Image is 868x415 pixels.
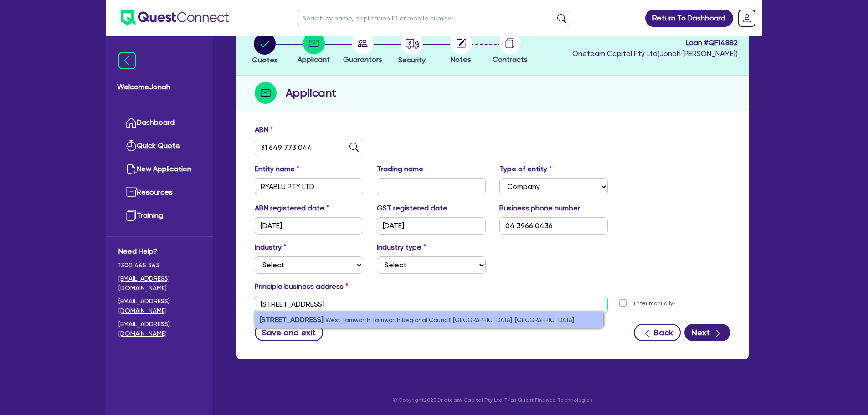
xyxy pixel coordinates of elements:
span: Notes [451,55,471,64]
button: Next [684,324,730,341]
a: [EMAIL_ADDRESS][DOMAIN_NAME] [118,319,201,338]
span: Loan # QF14882 [572,37,738,48]
button: Security [398,32,426,66]
span: Security [398,56,426,64]
span: Oneteam Capital Pty Ltd ( Jonah [PERSON_NAME] ) [572,49,738,58]
input: DD / MM / YYYY [377,217,486,235]
a: Quick Quote [118,134,201,158]
a: Dropdown toggle [735,6,759,30]
img: step-icon [255,82,277,104]
span: Applicant [298,55,330,64]
span: Quotes [252,56,278,64]
a: Training [118,204,201,227]
img: training [126,210,137,221]
label: ABN [255,124,273,135]
label: Enter manually? [634,299,676,308]
input: Search by name, application ID or mobile number... [297,10,570,26]
label: Principle business address [255,281,348,292]
label: ABN registered date [255,203,329,214]
a: New Application [118,158,201,181]
img: icon-menu-close [118,52,136,69]
img: resources [126,187,137,198]
img: quest-connect-logo-blue [121,10,229,26]
p: © Copyright 2025 Oneteam Capital Pty Ltd T/as Quest Finance Technologies [230,396,755,404]
small: West Tamworth Tamworth Regional Council, [GEOGRAPHIC_DATA], [GEOGRAPHIC_DATA] [325,317,574,323]
button: Quotes [252,32,278,66]
label: Industry type [377,242,426,253]
span: Guarantors [343,55,382,64]
img: new-application [126,164,137,174]
a: Return To Dashboard [645,10,733,27]
label: Entity name [255,164,299,174]
label: Trading name [377,164,423,174]
a: [EMAIL_ADDRESS][DOMAIN_NAME] [118,297,201,316]
label: Type of entity [499,164,552,174]
label: Business phone number [499,203,580,214]
span: Welcome Jonah [117,82,202,92]
label: GST registered date [377,203,447,214]
img: abn-lookup icon [349,143,359,152]
a: Resources [118,181,201,204]
a: [EMAIL_ADDRESS][DOMAIN_NAME] [118,274,201,293]
input: DD / MM / YYYY [255,217,364,235]
a: Dashboard [118,111,201,134]
h2: Applicant [286,85,336,101]
label: Industry [255,242,286,253]
span: 1300 465 363 [118,261,201,270]
span: Contracts [493,55,528,64]
span: Need Help? [118,246,201,257]
button: Back [634,324,681,341]
button: Save and exit [255,324,324,341]
strong: [STREET_ADDRESS] [260,315,324,324]
img: quick-quote [126,140,137,151]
